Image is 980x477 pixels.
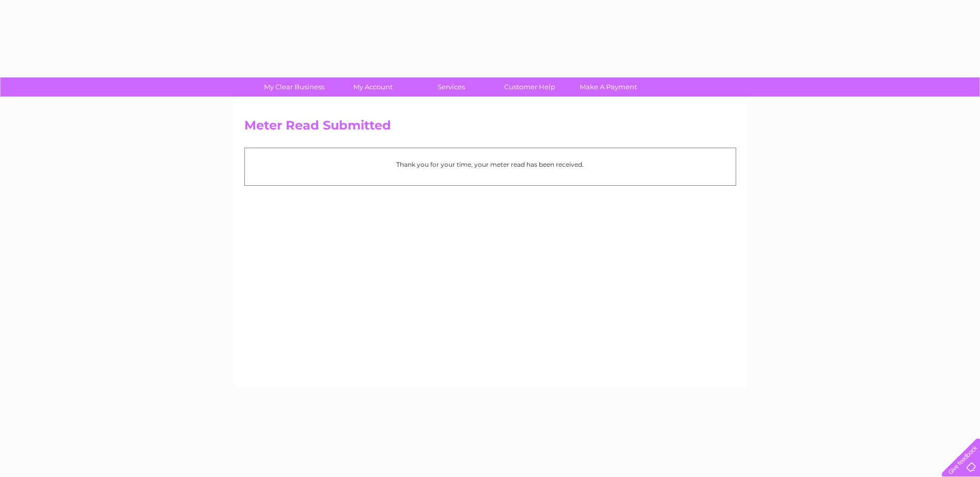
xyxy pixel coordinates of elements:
[250,160,730,169] p: Thank you for your time, your meter read has been received.
[244,118,736,138] h2: Meter Read Submitted
[566,77,651,97] a: Make A Payment
[409,77,494,97] a: Services
[330,77,415,97] a: My Account
[252,77,337,97] a: My Clear Business
[487,77,572,97] a: Customer Help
